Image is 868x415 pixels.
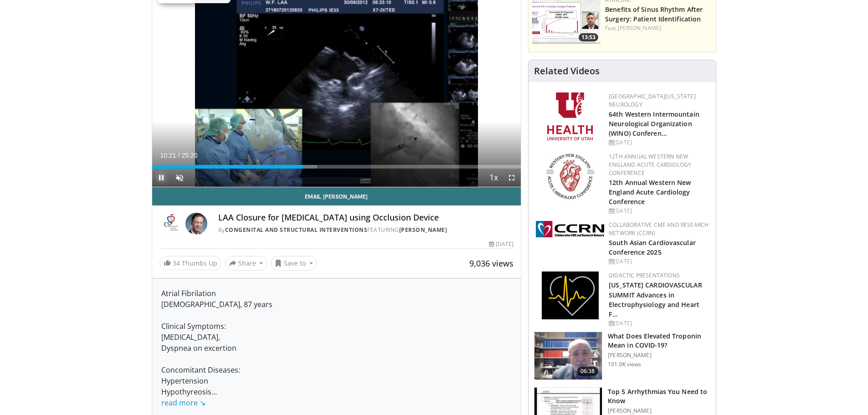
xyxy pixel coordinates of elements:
[178,152,180,159] span: /
[605,24,712,32] div: Feat.
[577,367,599,376] span: 06:38
[399,226,447,234] a: [PERSON_NAME]
[225,226,368,234] a: Congenital and Structural Interventions
[218,213,514,223] h4: LAA Closure for [MEDICAL_DATA] using Occlusion Device
[608,352,710,359] p: [PERSON_NAME]
[609,153,691,177] a: 12th Annual Western New England Acute Cardiology Conference
[185,213,207,235] img: Avatar
[161,398,205,408] a: read more ↘
[271,256,317,271] button: Save to
[536,221,604,237] img: a04ee3ba-8487-4636-b0fb-5e8d268f3737.png.150x105_q85_autocrop_double_scale_upscale_version-0.2.png
[159,256,221,270] a: 34 Thumbs Up
[542,272,599,319] img: 1860aa7a-ba06-47e3-81a4-3dc728c2b4cf.png.150x105_q85_autocrop_double_scale_upscale_version-0.2.png
[152,165,521,169] div: Progress Bar
[218,226,514,234] div: By FEATURING
[161,288,512,408] div: Atrial Fibrilation [DEMOGRAPHIC_DATA], 87 years Clinical Symptoms: [MEDICAL_DATA], Dyspnea on exc...
[609,178,691,206] a: 12th Annual Western New England Acute Cardiology Conference
[609,281,702,318] a: [US_STATE] CARDIOVASCULAR SUMMIT Advances in Electrophysiology and Heart F…
[608,387,710,405] h3: Top 5 Arrhythmias You Need to Know
[170,169,189,187] button: Unmute
[609,110,699,138] a: 64th Western Intermountain Neurological Organization (WINO) Conferen…
[609,272,709,280] div: Didactic Presentations
[503,169,521,187] button: Fullscreen
[608,361,641,368] p: 101.0K views
[618,24,661,32] a: [PERSON_NAME]
[181,152,197,159] span: 25:20
[160,152,176,159] span: 10:21
[609,319,709,328] div: [DATE]
[152,187,521,205] a: Email [PERSON_NAME]
[173,259,180,267] span: 34
[609,207,709,215] div: [DATE]
[545,153,596,200] img: 0954f259-7907-4053-a817-32a96463ecc8.png.150x105_q85_autocrop_double_scale_upscale_version-0.2.png
[609,257,709,266] div: [DATE]
[489,240,514,248] div: [DATE]
[225,256,267,271] button: Share
[547,92,593,140] img: f6362829-b0a3-407d-a044-59546adfd345.png.150x105_q85_autocrop_double_scale_upscale_version-0.2.png
[609,138,709,147] div: [DATE]
[608,407,710,415] p: [PERSON_NAME]
[534,332,602,379] img: 98daf78a-1d22-4ebe-927e-10afe95ffd94.150x105_q85_crop-smart_upscale.jpg
[605,5,703,23] a: Benefits of Sinus Rhythm After Surgery: Patient Identification
[159,213,182,235] img: Congenital and Structural Interventions
[469,258,514,269] span: 9,036 views
[161,387,217,408] span: ...
[534,332,710,380] a: 06:38 What Does Elevated Troponin Mean in COVID-19? [PERSON_NAME] 101.0K views
[608,332,710,350] h3: What Does Elevated Troponin Mean in COVID-19?
[609,221,709,237] a: Collaborative CME and Research Network (CCRN)
[152,169,170,187] button: Pause
[484,169,503,187] button: Playback Rate
[609,238,696,256] a: South Asian Cardiovascular Conference 2025
[579,33,598,41] span: 13:53
[609,92,696,108] a: [GEOGRAPHIC_DATA][US_STATE] Neurology
[534,66,600,77] h4: Related Videos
